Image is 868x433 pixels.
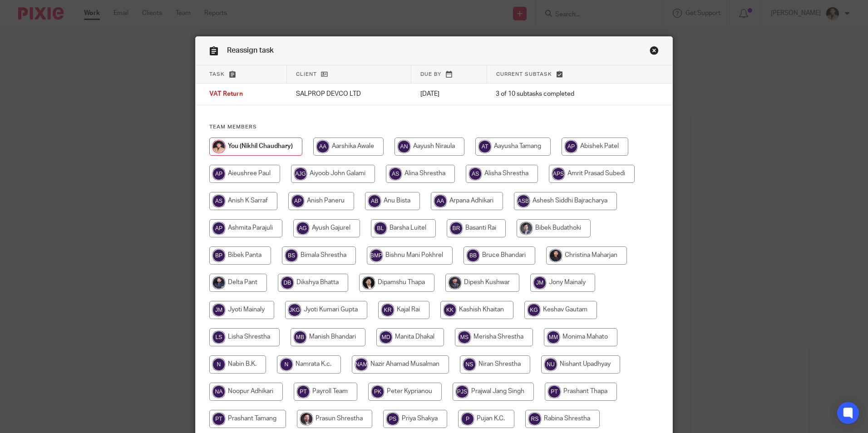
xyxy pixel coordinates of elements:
[296,72,317,77] span: Client
[209,123,659,131] h4: Team members
[420,89,478,98] p: [DATE]
[209,91,243,98] span: VAT Return
[209,72,225,77] span: Task
[496,72,552,77] span: Current subtask
[296,89,402,98] p: SALPROP DEVCO LTD
[650,46,659,58] a: Close this dialog window
[227,47,274,54] span: Reassign task
[420,72,441,77] span: Due by
[487,84,631,105] td: 3 of 10 subtasks completed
